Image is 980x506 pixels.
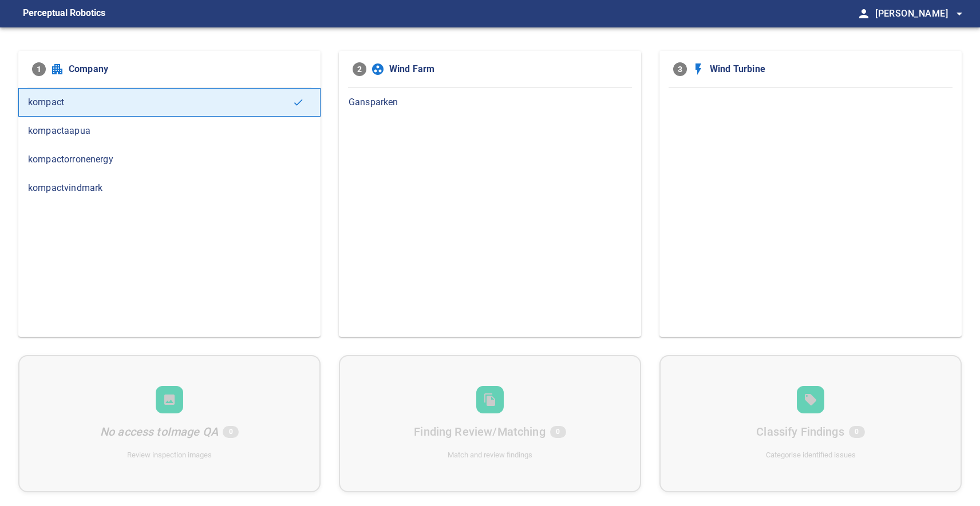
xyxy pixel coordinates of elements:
[339,88,641,117] div: Gansparken
[32,62,46,76] span: 1
[18,145,321,174] div: kompactorronenergy
[349,95,631,109] span: Gansparken
[18,174,321,202] div: kompactvindmark
[353,62,366,76] span: 2
[871,2,966,25] button: [PERSON_NAME]
[18,88,321,117] div: kompact
[28,124,311,138] span: kompactaapua
[28,95,293,109] span: kompact
[857,7,871,21] span: person
[875,6,966,22] span: [PERSON_NAME]
[23,5,105,23] figcaption: Perceptual Robotics
[28,181,311,195] span: kompactvindmark
[673,62,687,76] span: 3
[18,117,321,145] div: kompactaapua
[389,62,627,76] span: Wind Farm
[953,7,966,21] span: arrow_drop_down
[28,153,311,166] span: kompactorronenergy
[710,62,948,76] span: Wind Turbine
[69,62,307,76] span: Company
